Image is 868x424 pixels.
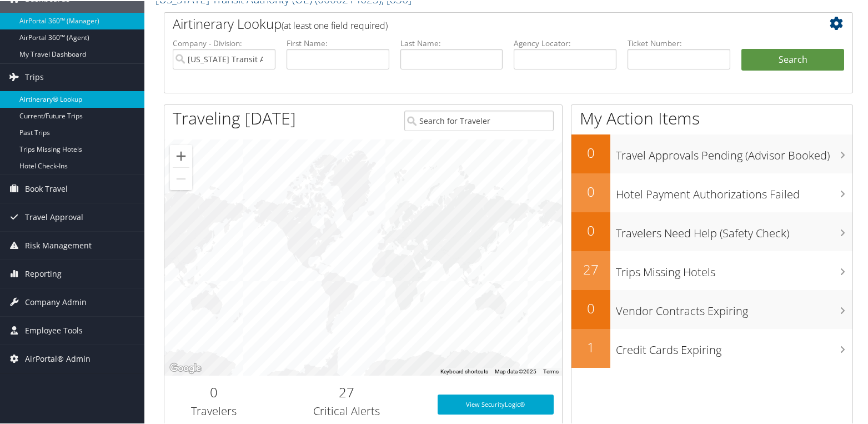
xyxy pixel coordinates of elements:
label: First Name: [287,37,389,48]
h2: Airtinerary Lookup [173,13,787,32]
span: Trips [25,62,44,90]
h3: Travelers Need Help (Safety Check) [616,219,852,240]
a: Terms (opens in new tab) [543,367,559,373]
h3: Travel Approvals Pending (Advisor Booked) [616,141,852,162]
h3: Credit Cards Expiring [616,336,852,357]
h2: 0 [571,142,610,161]
span: Reporting [25,259,62,287]
label: Agency Locator: [514,37,616,48]
a: 0Travelers Need Help (Safety Check) [571,211,852,250]
span: Employee Tools [25,316,83,343]
h1: My Action Items [571,106,852,129]
h3: Travelers [173,402,255,418]
h2: 0 [571,298,610,317]
h2: 1 [571,337,610,356]
span: AirPortal® Admin [25,344,91,372]
span: Travel Approval [25,202,83,230]
h2: 0 [571,181,610,200]
button: Keyboard shortcuts [440,367,488,375]
a: 1Credit Cards Expiring [571,328,852,367]
a: 0Hotel Payment Authorizations Failed [571,172,852,211]
h3: Trips Missing Hotels [616,258,852,279]
a: 0Vendor Contracts Expiring [571,289,852,328]
button: Search [741,48,844,70]
a: 0Travel Approvals Pending (Advisor Booked) [571,133,852,172]
span: (at least one field required) [282,18,388,31]
span: Company Admin [25,287,87,315]
span: Risk Management [25,231,92,258]
h2: 0 [571,220,610,239]
span: Book Travel [25,174,68,202]
h2: 0 [173,382,255,401]
button: Zoom in [170,144,192,166]
h3: Vendor Contracts Expiring [616,297,852,318]
h2: 27 [571,259,610,278]
label: Company - Division: [173,37,275,48]
h3: Critical Alerts [272,402,421,418]
a: 27Trips Missing Hotels [571,250,852,289]
h2: 27 [272,382,421,401]
span: Map data ©2025 [495,367,536,373]
h1: Traveling [DATE] [173,106,296,129]
img: Google [167,360,204,375]
button: Zoom out [170,167,192,189]
label: Ticket Number: [628,37,730,48]
input: Search for Traveler [404,109,553,130]
label: Last Name: [400,37,503,48]
h3: Hotel Payment Authorizations Failed [616,180,852,201]
a: Open this area in Google Maps (opens a new window) [167,360,204,375]
a: View SecurityLogic® [438,393,554,413]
